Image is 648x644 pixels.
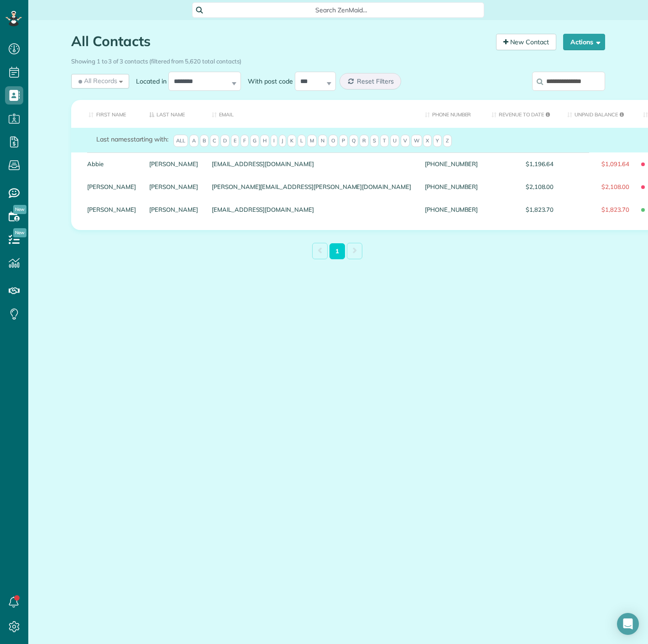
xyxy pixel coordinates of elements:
th: Last Name: activate to sort column descending [143,100,205,128]
span: F [240,135,249,147]
span: $1,823.70 [491,206,554,213]
span: E [231,135,239,147]
span: New [13,205,26,214]
span: $2,108.00 [491,183,554,190]
span: K [287,135,296,147]
span: O [329,135,338,147]
span: All [173,135,188,147]
span: $2,108.00 [567,183,629,190]
span: $1,823.70 [567,206,629,213]
span: J [279,135,286,147]
span: Reset Filters [357,77,394,85]
label: starting with: [96,135,168,144]
span: W [411,135,422,147]
th: Revenue to Date: activate to sort column ascending [485,100,560,128]
span: R [360,135,369,147]
span: A [189,135,199,147]
span: B [200,135,209,147]
span: V [401,135,410,147]
span: New [13,228,26,237]
div: [EMAIL_ADDRESS][DOMAIN_NAME] [205,198,418,221]
span: C [210,135,219,147]
span: Z [443,135,452,147]
button: Actions [563,34,605,50]
div: Open Intercom Messenger [617,613,639,635]
a: [PERSON_NAME] [150,206,199,213]
span: Y [433,135,442,147]
div: [PHONE_NUMBER] [418,175,485,198]
span: T [380,135,389,147]
a: [PERSON_NAME] [87,183,136,190]
span: N [318,135,327,147]
label: With post code [241,77,295,86]
span: All Records [77,76,117,85]
label: Located in [129,77,168,86]
span: U [390,135,399,147]
span: $1,196.64 [491,161,554,167]
span: $1,091.64 [567,161,629,167]
th: First Name: activate to sort column ascending [71,100,143,128]
span: D [220,135,230,147]
div: Showing 1 to 3 of 3 contacts (filtered from 5,620 total contacts) [71,53,605,66]
th: Phone number: activate to sort column ascending [418,100,485,128]
span: Q [349,135,358,147]
span: P [339,135,348,147]
div: [EMAIL_ADDRESS][DOMAIN_NAME] [205,152,418,175]
div: [PERSON_NAME][EMAIL_ADDRESS][PERSON_NAME][DOMAIN_NAME] [205,175,418,198]
span: I [271,135,277,147]
div: [PHONE_NUMBER] [418,152,485,175]
span: G [250,135,259,147]
a: New Contact [496,34,556,50]
span: X [423,135,432,147]
a: [PERSON_NAME] [150,161,199,167]
h1: All Contacts [71,34,489,49]
span: M [307,135,317,147]
a: [PERSON_NAME] [87,206,136,213]
div: [PHONE_NUMBER] [418,198,485,221]
a: [PERSON_NAME] [150,183,199,190]
th: Unpaid Balance: activate to sort column ascending [560,100,636,128]
span: L [298,135,306,147]
span: H [260,135,269,147]
span: Last names [96,135,131,143]
span: S [370,135,379,147]
th: Email: activate to sort column ascending [205,100,418,128]
a: 1 [329,243,345,259]
a: Abbie [87,161,136,167]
